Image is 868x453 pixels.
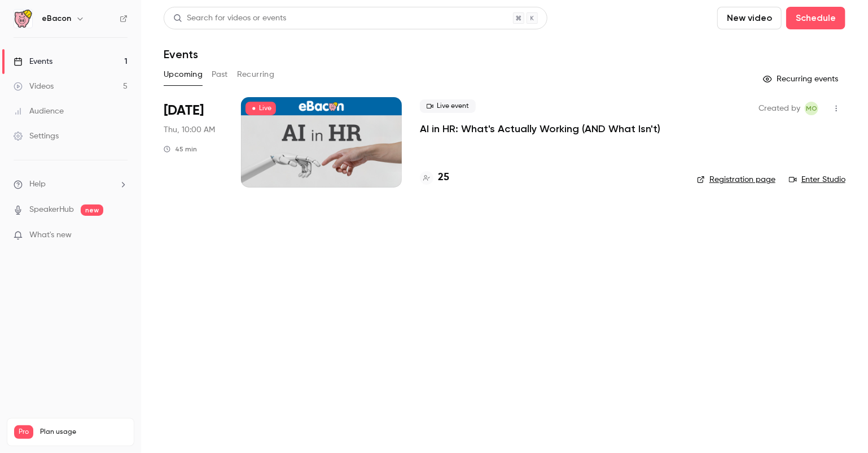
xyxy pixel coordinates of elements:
a: AI in HR: What's Actually Working (AND What Isn't) [420,122,660,136]
span: [DATE] [164,102,204,120]
span: Michaela O'Leary [805,102,818,115]
div: Settings [14,130,59,142]
button: Recurring events [758,70,845,88]
a: SpeakerHub [29,204,74,216]
span: new [81,204,103,216]
div: Videos [14,81,54,92]
h6: eBacon [42,13,71,24]
span: What's new [29,229,72,241]
span: Plan usage [40,428,127,437]
img: eBacon [14,10,32,28]
span: MO [806,102,817,115]
span: Thu, 10:00 AM [164,124,215,136]
div: Events [14,56,52,67]
div: Oct 9 Thu, 10:00 AM (America/Phoenix) [164,97,223,188]
button: Past [212,66,228,84]
h4: 25 [438,170,449,185]
a: Registration page [697,174,775,185]
div: Audience [14,106,64,117]
button: New video [717,7,782,29]
li: help-dropdown-opener [14,178,128,190]
a: Enter Studio [789,174,845,185]
span: Created by [759,102,800,115]
span: Live event [420,99,476,113]
div: Search for videos or events [173,12,286,24]
span: Help [29,178,46,190]
button: Upcoming [164,66,203,84]
h1: Events [164,47,198,61]
iframe: Noticeable Trigger [114,230,128,241]
button: Recurring [237,66,275,84]
span: Live [246,102,276,115]
span: Pro [14,425,33,439]
div: 45 min [164,145,197,154]
a: 25 [420,170,449,185]
button: Schedule [786,7,845,29]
